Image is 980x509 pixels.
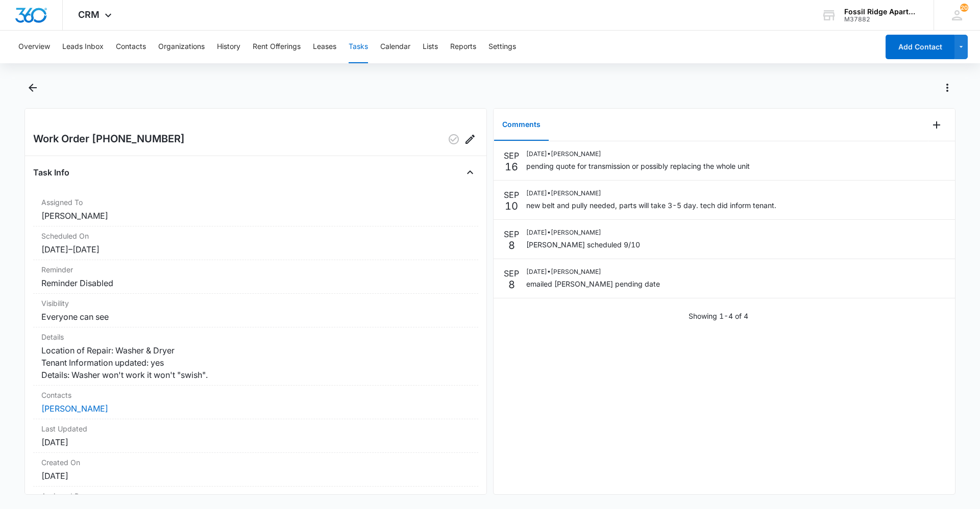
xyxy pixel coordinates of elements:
[504,189,519,201] p: SEP
[505,162,518,172] p: 16
[18,31,50,63] button: Overview
[78,9,100,20] span: CRM
[41,403,108,414] a: [PERSON_NAME]
[526,189,776,198] p: [DATE] • [PERSON_NAME]
[450,31,476,63] button: Reports
[508,279,515,290] p: 8
[41,210,470,222] dd: [PERSON_NAME]
[488,31,516,63] button: Settings
[33,294,478,327] div: VisibilityEveryone can see
[844,8,919,16] div: account name
[33,131,185,147] h2: Work Order [PHONE_NUMBER]
[41,423,470,434] dt: Last Updated
[844,16,919,23] div: account id
[41,470,470,482] dd: [DATE]
[41,491,470,501] dt: Assigned By
[41,298,470,309] dt: Visibility
[494,109,549,141] button: Comments
[526,200,776,211] p: new belt and pully needed, parts will take 3-5 day. tech did inform tenant.
[41,264,470,275] dt: Reminder
[41,436,470,448] dd: [DATE]
[41,197,470,208] dt: Assigned To
[33,327,478,386] div: DetailsLocation of Repair: Washer & Dryer Tenant Information updated: yes Details: Washer won't w...
[33,193,478,226] div: Assigned To[PERSON_NAME]
[41,457,470,468] dt: Created On
[508,240,515,250] p: 8
[423,31,438,63] button: Lists
[939,80,955,96] button: Actions
[217,31,240,63] button: History
[116,31,146,63] button: Contacts
[41,390,470,400] dt: Contacts
[504,267,519,279] p: SEP
[33,453,478,487] div: Created On[DATE]
[41,231,470,241] dt: Scheduled On
[41,332,470,342] dt: Details
[62,31,104,63] button: Leads Inbox
[462,164,478,181] button: Close
[504,228,519,240] p: SEP
[928,117,945,133] button: Add Comment
[313,31,336,63] button: Leases
[33,226,478,260] div: Scheduled On[DATE]–[DATE]
[349,31,368,63] button: Tasks
[41,243,470,256] dd: [DATE] – [DATE]
[41,344,470,381] dd: Location of Repair: Washer & Dryer Tenant Information updated: yes Details: Washer won't work it ...
[886,35,954,59] button: Add Contact
[33,386,478,419] div: Contacts[PERSON_NAME]
[462,131,478,147] button: Edit
[960,4,968,12] div: notifications count
[960,4,968,12] span: 20
[689,311,748,321] p: Showing 1-4 of 4
[526,278,660,289] p: emailed [PERSON_NAME] pending date
[504,149,519,162] p: SEP
[526,228,640,237] p: [DATE] • [PERSON_NAME]
[526,267,660,276] p: [DATE] • [PERSON_NAME]
[158,31,205,63] button: Organizations
[526,149,750,159] p: [DATE] • [PERSON_NAME]
[41,311,470,323] dd: Everyone can see
[253,31,301,63] button: Rent Offerings
[526,161,750,171] p: pending quote for transmission or possibly replacing the whole unit
[33,166,69,179] h4: Task Info
[526,239,640,250] p: [PERSON_NAME] scheduled 9/10
[41,277,470,289] dd: Reminder Disabled
[380,31,410,63] button: Calendar
[33,260,478,294] div: ReminderReminder Disabled
[24,80,40,96] button: Back
[505,201,518,211] p: 10
[33,419,478,453] div: Last Updated[DATE]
